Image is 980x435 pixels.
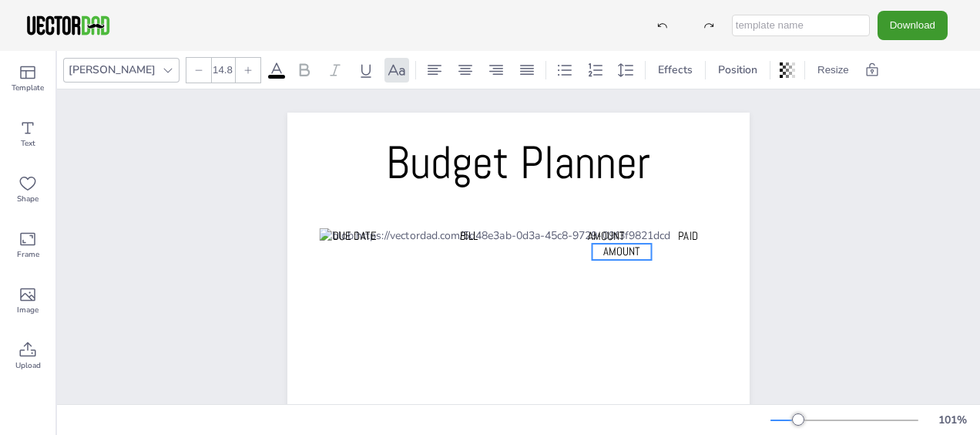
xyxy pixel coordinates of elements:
[732,15,870,36] input: template name
[17,248,39,261] span: Frame
[678,229,698,244] span: PAID
[65,59,159,80] div: [PERSON_NAME]
[333,229,376,244] span: Due Date
[715,62,760,77] span: Position
[17,193,39,205] span: Shape
[15,359,41,372] span: Upload
[934,413,971,427] div: 101 %
[25,14,112,37] img: VectorDad-1.png
[17,304,39,316] span: Image
[603,244,639,259] span: AMOUNT
[386,133,650,191] span: Budget Planner
[12,82,44,94] span: Template
[655,62,696,77] span: Effects
[588,229,624,244] span: AMOUNT
[811,58,855,83] button: Resize
[878,11,948,39] button: Download
[460,229,478,244] span: BILL
[21,137,35,150] span: Text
